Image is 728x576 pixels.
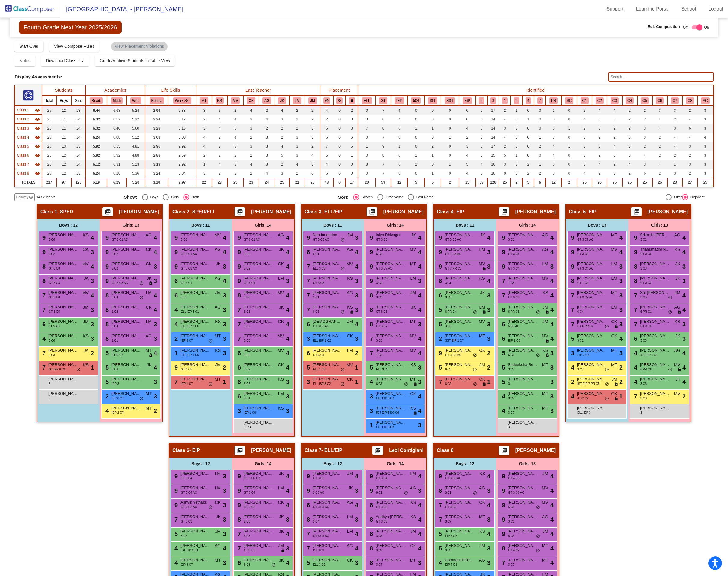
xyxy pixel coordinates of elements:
button: Work Sk. [173,97,191,104]
td: 3 [289,133,305,142]
td: 0 [546,115,561,124]
td: 2 [607,124,622,133]
td: 0 [391,124,408,133]
td: 2 [289,124,305,133]
mat-icon: picture_as_pdf [236,209,243,217]
button: C4 [626,97,634,104]
td: 2 [499,106,511,115]
th: Hispanic [499,96,511,106]
button: JK [278,97,286,104]
mat-icon: picture_as_pdf [374,447,381,456]
td: 2 [305,106,320,115]
td: 4 [667,133,682,142]
mat-icon: visibility [35,117,40,122]
td: 2 [346,106,358,115]
span: Notes [19,58,30,63]
td: 2 [652,133,667,142]
td: 3 [697,115,713,124]
td: 6 [476,115,487,124]
span: Fourth Grade Next Year 2025/2026 [19,21,121,34]
th: Jill McCallum [305,96,320,106]
td: 3 [592,115,607,124]
button: 2 [514,97,519,104]
button: 3 [490,97,496,104]
th: Kinsey Stroup [212,96,227,106]
td: 4 [227,115,244,124]
td: 0 [408,133,424,142]
td: 6.08 [107,133,126,142]
td: 0 [358,133,375,142]
th: Keep with students [333,96,346,106]
td: 4 [196,133,212,142]
td: 25 [42,133,56,142]
td: 4 [275,106,289,115]
td: 14 [71,124,86,133]
td: 14 [71,133,86,142]
td: 2 [259,124,275,133]
td: 2 [592,133,607,142]
td: 5.32 [126,115,145,124]
td: 4 [577,115,592,124]
td: 3 [196,106,212,115]
td: 3 [196,124,212,133]
button: GT [379,97,387,104]
th: Identified [358,85,713,96]
th: Academics [86,85,145,96]
td: 3 [212,106,227,115]
a: Logout [704,4,728,14]
td: 4 [227,133,244,142]
th: Gifted and Talented [375,96,391,106]
td: 11 [56,133,71,142]
td: 0 [358,106,375,115]
td: 5 [476,106,487,115]
td: 2 [607,133,622,142]
td: 0 [459,106,475,115]
td: 3 [577,133,592,142]
td: 8 [476,124,487,133]
button: EIP [463,97,472,104]
td: 14 [487,115,499,124]
button: KS [216,97,224,104]
td: 6 [375,115,391,124]
td: 5.60 [126,124,145,133]
button: 1 [502,97,508,104]
mat-icon: picture_as_pdf [500,447,508,456]
th: American Indian/Alaska Native [511,96,522,106]
td: 1 [534,133,546,142]
td: 1 [408,124,424,133]
button: Start Over [14,41,43,52]
th: Creighton [697,96,713,106]
td: 3 [275,115,289,124]
td: Amanda Walton - SPED [15,106,42,115]
td: 6.32 [86,115,107,124]
span: Class 1 [17,108,29,113]
mat-icon: picture_as_pdf [104,209,111,217]
td: 2 [212,133,227,142]
td: 5 [227,124,244,133]
td: 14 [487,124,499,133]
td: 0 [424,133,441,142]
button: Print Students Details [372,446,383,455]
td: 1 [546,106,561,115]
th: 504 Plan [408,96,424,106]
th: Girls [71,96,86,106]
td: 6.44 [86,106,107,115]
td: 0 [522,106,534,115]
td: 0 [441,115,459,124]
mat-icon: picture_as_pdf [500,209,508,217]
th: Madison Vega [227,96,244,106]
td: 3 [243,124,259,133]
td: 3 [243,115,259,124]
button: C1 [581,97,589,104]
td: 3.00 [168,133,196,142]
th: Multi-Racial [534,96,546,106]
th: Claudia Knight [243,96,259,106]
td: 13 [71,106,86,115]
td: 6.32 [86,124,107,133]
td: 2 [320,115,333,124]
td: 6.40 [107,124,126,133]
td: 3 [637,133,652,142]
td: 0 [561,115,577,124]
th: Keep away students [320,96,333,106]
td: 25 [42,124,56,133]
